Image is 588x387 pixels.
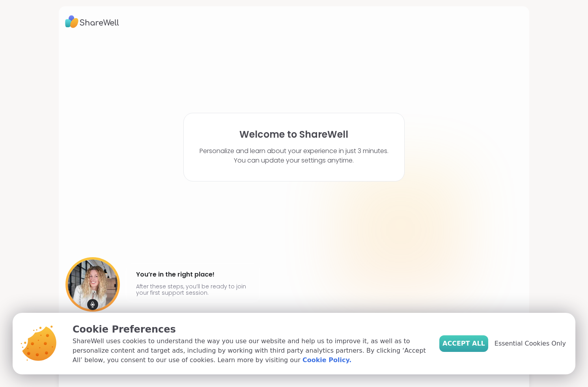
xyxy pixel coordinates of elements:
img: User image [65,257,120,312]
p: Cookie Preferences [73,322,427,337]
img: mic icon [87,299,98,310]
p: ShareWell uses cookies to understand the way you use our website and help us to improve it, as we... [73,337,427,365]
a: Cookie Policy. [302,355,351,365]
img: ShareWell Logo [65,13,119,31]
span: Accept All [442,339,485,348]
span: Essential Cookies Only [495,339,566,348]
button: Accept All [439,335,488,352]
p: Personalize and learn about your experience in just 3 minutes. You can update your settings anytime. [200,146,388,165]
p: After these steps, you’ll be ready to join your first support session. [136,283,250,296]
h1: Welcome to ShareWell [239,129,348,140]
h4: You’re in the right place! [136,268,250,281]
